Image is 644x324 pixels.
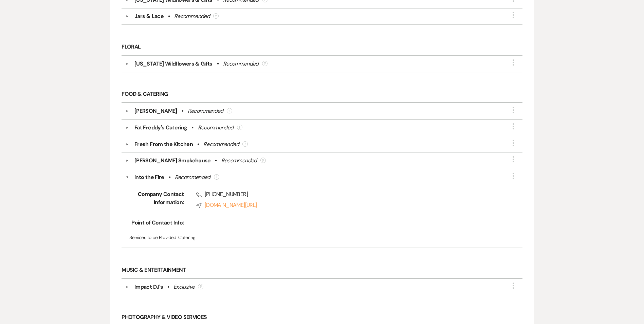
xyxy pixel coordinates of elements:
[213,13,219,19] div: ?
[203,140,239,148] div: Recommended
[197,140,199,148] b: •
[221,157,257,165] div: Recommended
[123,159,131,162] button: ▼
[215,157,217,165] b: •
[169,173,170,181] b: •
[134,12,164,20] div: Jars & Lace
[123,126,131,129] button: ▼
[227,108,232,113] div: ?
[129,219,184,227] span: Point of Contact Info:
[168,12,170,20] b: •
[134,173,164,181] div: Into the Fire
[123,62,131,66] button: ▼
[188,107,223,115] div: Recommended
[217,60,219,68] b: •
[182,107,183,115] b: •
[196,201,499,209] a: [DOMAIN_NAME][URL]
[173,283,195,291] div: Exclusive
[198,284,203,289] div: ?
[122,262,522,279] h6: Music & Entertainment
[122,87,522,103] h6: Food & Catering
[123,15,131,18] button: ▼
[123,285,131,289] button: ▼
[129,234,514,241] p: Catering
[223,60,259,68] div: Recommended
[129,190,184,212] span: Company Contact Information:
[134,107,177,115] div: [PERSON_NAME]
[196,190,499,198] span: [PHONE_NUMBER]
[262,61,268,66] div: ?
[134,140,193,148] div: Fresh From the Kitchen
[198,124,234,132] div: Recommended
[129,234,177,240] span: Services to be Provided:
[237,125,242,130] div: ?
[175,173,210,181] div: Recommended
[126,173,129,181] button: ▼
[174,12,210,20] div: Recommended
[191,124,193,132] b: •
[134,283,163,291] div: Impact DJ's
[134,124,187,132] div: Fat Freddy's Catering
[123,110,131,113] button: ▼
[260,158,266,163] div: ?
[167,283,169,291] b: •
[123,143,131,146] button: ▼
[134,157,211,165] div: [PERSON_NAME] Smokehouse
[134,60,213,68] div: [US_STATE] Wildflowers & Gifts
[242,141,248,147] div: ?
[214,174,219,180] div: ?
[122,39,522,56] h6: Floral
